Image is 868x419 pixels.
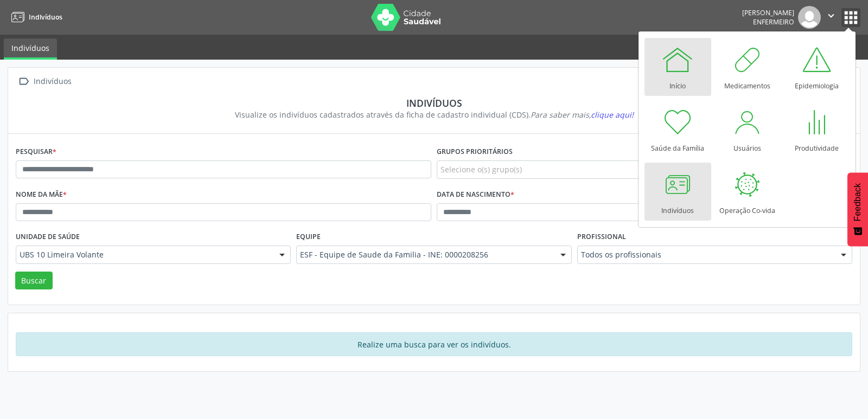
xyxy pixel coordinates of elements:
[441,164,522,175] span: Selecione o(s) grupo(s)
[16,74,31,89] i: 
[825,10,837,22] i: 
[23,109,845,120] div: Visualize os indivíduos cadastrados através da ficha de cadastro individual (CDS).
[296,229,321,246] label: Equipe
[644,163,711,221] a: Indivíduos
[714,100,781,158] a: Usuários
[29,12,62,22] span: Indivíduos
[23,97,845,109] div: Indivíduos
[753,17,794,27] span: Enfermeiro
[581,249,830,260] span: Todos os profissionais
[821,6,841,29] button: 
[15,272,53,290] button: Buscar
[16,186,67,203] label: Nome da mãe
[841,8,860,27] button: apps
[16,332,852,356] div: Realize uma busca para ver os indivíduos.
[16,229,80,246] label: Unidade de saúde
[4,38,57,60] a: Indivíduos
[783,100,850,158] a: Produtividade
[16,74,73,89] a:  Indivíduos
[644,100,711,158] a: Saúde da Família
[783,38,850,96] a: Epidemiologia
[847,172,868,246] button: Feedback - Mostrar pesquisa
[714,163,781,221] a: Operação Co-vida
[798,6,821,29] img: img
[437,144,513,160] label: Grupos prioritários
[531,109,634,120] i: Para saber mais,
[8,8,62,26] a: Indivíduos
[742,8,794,17] div: [PERSON_NAME]
[300,249,549,260] span: ESF - Equipe de Saude da Familia - INE: 0000208256
[644,38,711,96] a: Início
[714,38,781,96] a: Medicamentos
[591,109,634,120] span: clique aqui!
[16,144,56,160] label: Pesquisar
[853,183,863,221] span: Feedback
[437,186,514,203] label: Data de nascimento
[31,74,73,89] div: Indivíduos
[20,249,269,260] span: UBS 10 Limeira Volante
[577,229,626,246] label: Profissional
